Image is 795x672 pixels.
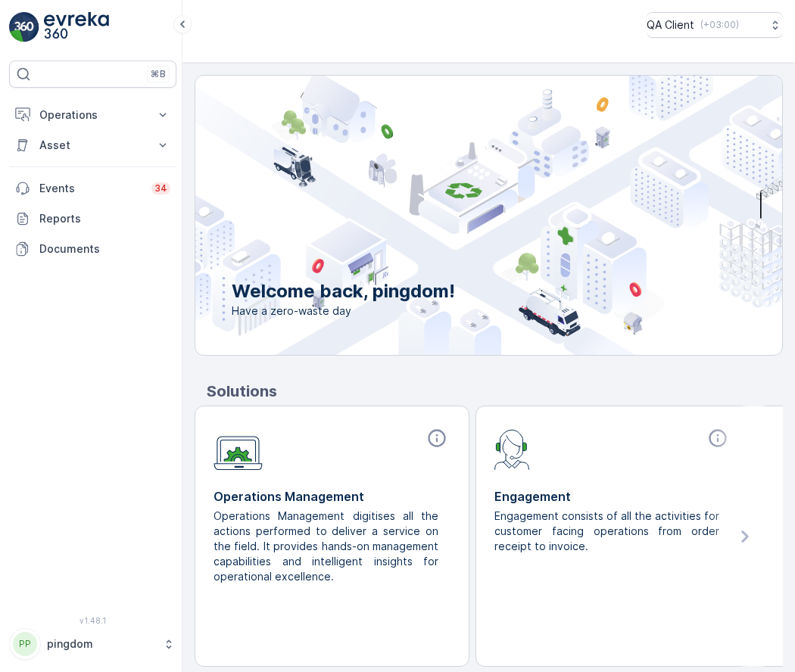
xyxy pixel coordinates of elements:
p: Engagement consists of all the activities for customer facing operations from order receipt to in... [494,509,719,554]
img: module-icon [214,428,263,471]
button: QA Client(+03:00) [647,12,783,38]
p: Operations [39,107,146,123]
p: Asset [39,138,146,153]
button: Operations [9,100,176,130]
img: logo_light-DOdMpM7g.png [44,12,109,42]
p: pingdom [47,636,155,652]
img: module-icon [494,428,530,470]
span: v 1.48.1 [9,616,176,625]
button: PPpingdom [9,628,176,660]
p: QA Client [647,17,694,33]
a: Events34 [9,173,176,204]
button: Asset [9,130,176,160]
span: Have a zero-waste day [232,303,455,319]
p: Events [39,181,142,196]
p: ( +03:00 ) [700,19,739,31]
p: Documents [39,241,170,257]
p: Operations Management [214,487,450,506]
p: Solutions [207,380,783,403]
div: PP [13,632,37,656]
img: logo [9,12,39,42]
p: Welcome back, pingdom! [232,279,455,303]
p: Engagement [494,487,731,506]
p: ⌘B [151,68,166,80]
a: Documents [9,234,176,264]
p: 34 [154,182,167,194]
p: Reports [39,211,170,226]
a: Reports [9,204,176,234]
img: city illustration [127,76,782,355]
p: Operations Management digitises all the actions performed to deliver a service on the field. It p... [214,509,438,584]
